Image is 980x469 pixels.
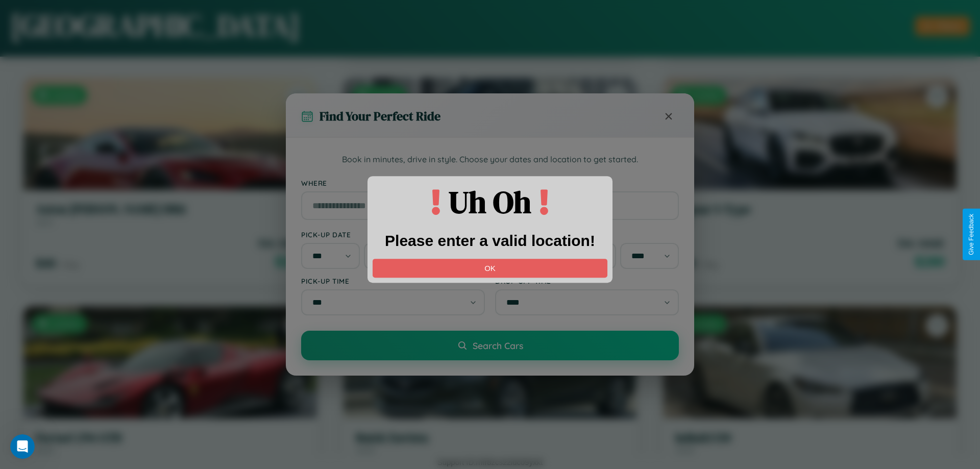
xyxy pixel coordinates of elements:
[473,340,523,351] span: Search Cars
[495,230,679,239] label: Drop-off Date
[320,108,440,125] h3: Find Your Perfect Ride
[301,277,485,285] label: Pick-up Time
[495,277,679,285] label: Drop-off Time
[301,230,485,239] label: Pick-up Date
[301,153,679,166] p: Book in minutes, drive in style. Choose your dates and location to get started.
[301,179,679,187] label: Where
